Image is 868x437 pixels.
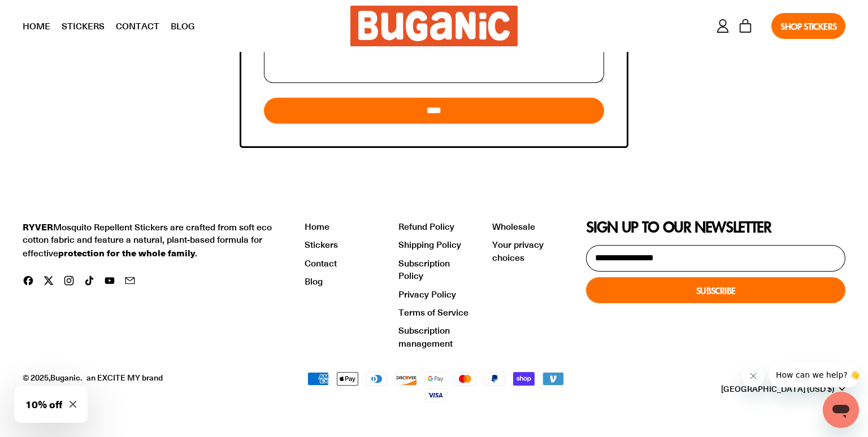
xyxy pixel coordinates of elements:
[823,392,859,428] iframe: Button to launch messaging window
[7,8,90,17] span: How can we help? 👋
[721,381,845,397] button: [GEOGRAPHIC_DATA] (USD $)
[56,12,110,40] a: Stickers
[165,12,201,40] a: Blog
[17,12,56,40] a: Home
[492,220,535,232] a: Wholesale
[398,257,450,281] a: Subscription Policy
[721,383,834,395] span: [GEOGRAPHIC_DATA] (USD $)
[398,306,468,318] a: Terms of Service
[50,372,80,383] a: Buganic
[23,220,282,259] div: Mosquito Repellent Stickers are crafted from soft eco cotton fabric and feature a natural, plant-...
[771,13,845,39] a: Shop Stickers
[305,238,338,250] a: Stickers
[769,362,859,387] iframe: Message from company
[305,275,323,287] a: Blog
[23,220,53,233] strong: RYVER
[398,220,454,232] a: Refund Policy
[305,257,337,269] a: Contact
[398,238,461,250] a: Shipping Policy
[492,238,544,263] a: Your privacy choices
[742,365,765,387] iframe: Close message
[398,324,453,348] a: Subscription management
[23,372,297,383] p: © 2025, .
[305,220,329,232] a: Home
[586,220,845,234] h2: Sign up to our newsletter
[86,372,163,383] a: an EXCITE MY brand
[350,6,518,46] img: Buganic
[110,12,165,40] a: Contact
[58,246,195,259] strong: protection for the whole family
[398,288,456,300] a: Privacy Policy
[586,277,845,303] button: Subscribe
